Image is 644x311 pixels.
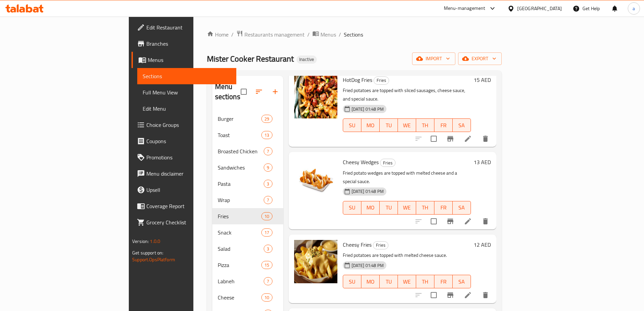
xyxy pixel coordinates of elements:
span: TH [419,277,432,287]
div: items [264,196,272,204]
li: / [307,30,310,39]
span: 10 [262,294,272,301]
span: import [418,54,450,63]
a: Edit Restaurant [132,19,236,36]
span: SA [455,120,468,130]
div: Toast13 [212,127,283,143]
div: items [261,228,272,237]
span: Broasted Chicken [218,147,264,155]
div: items [264,180,272,188]
button: WE [398,201,416,215]
div: Wrap [218,196,264,204]
button: export [458,52,502,65]
button: SU [343,201,361,215]
div: Sandwiches9 [212,159,283,176]
span: SA [455,277,468,287]
span: SA [455,203,468,213]
button: Branch-specific-item [442,287,458,303]
span: 7 [264,278,272,285]
span: Get support on: [132,248,163,257]
button: MO [361,201,380,215]
span: Menus [148,56,231,64]
h6: 15 AED [474,75,491,85]
img: Cheesy Fries [294,240,337,283]
div: Snack17 [212,224,283,241]
span: Grocery Checklist [146,218,231,226]
div: Fries [373,241,388,249]
span: Sections [143,72,231,80]
span: TU [382,120,395,130]
span: 3 [264,181,272,187]
div: Burger29 [212,111,283,127]
a: Edit menu item [464,291,472,299]
div: Broasted Chicken7 [212,143,283,159]
span: Menus [320,30,336,39]
span: Pizza [218,261,262,269]
button: SA [453,275,471,288]
div: items [264,147,272,155]
div: Toast [218,131,262,139]
span: Promotions [146,153,231,161]
span: TU [382,277,395,287]
span: Choice Groups [146,121,231,129]
div: Inactive [296,55,317,64]
div: Sandwiches [218,163,264,172]
span: [DATE] 01:48 PM [349,188,386,195]
span: 13 [262,132,272,138]
span: SU [346,277,359,287]
span: Menu disclaimer [146,170,231,178]
nav: breadcrumb [207,30,502,39]
span: Coverage Report [146,202,231,210]
li: / [339,30,341,39]
div: Fries [218,212,262,220]
div: Snack [218,228,262,237]
button: MO [361,275,380,288]
span: Cheesy Fries [343,240,372,250]
span: Select all sections [237,85,251,99]
div: items [264,163,272,172]
button: delete [477,287,494,303]
div: items [261,131,272,139]
span: Sections [344,30,363,39]
span: [DATE] 01:48 PM [349,106,386,112]
span: MO [364,120,377,130]
span: 17 [262,229,272,236]
span: Version: [132,237,149,246]
a: Coverage Report [132,198,236,214]
div: Fries [374,76,389,85]
button: TH [416,118,434,132]
div: [GEOGRAPHIC_DATA] [517,5,562,12]
span: 7 [264,197,272,203]
span: 9 [264,164,272,171]
a: Edit Menu [137,101,236,117]
a: Menu disclaimer [132,165,236,182]
h6: 13 AED [474,157,491,167]
a: Upsell [132,182,236,198]
span: Branches [146,40,231,48]
a: Grocery Checklist [132,214,236,230]
a: Coupons [132,133,236,149]
span: 7 [264,148,272,155]
span: WE [401,203,413,213]
span: Select to update [427,288,441,302]
span: TH [419,120,432,130]
div: Labneh7 [212,273,283,289]
button: delete [477,131,494,147]
div: Salad [218,245,264,253]
div: Cheese [218,293,262,302]
button: import [412,52,455,65]
button: Branch-specific-item [442,213,458,229]
a: Restaurants management [236,30,305,39]
span: FR [437,120,450,130]
span: WE [401,277,413,287]
div: Salad3 [212,241,283,257]
span: SU [346,203,359,213]
span: 29 [262,116,272,122]
div: Burger [218,115,262,123]
div: Menu-management [444,4,485,13]
span: 15 [262,262,272,268]
span: Sort sections [251,84,267,100]
span: MO [364,277,377,287]
span: Full Menu View [143,88,231,96]
span: Labneh [218,277,264,285]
